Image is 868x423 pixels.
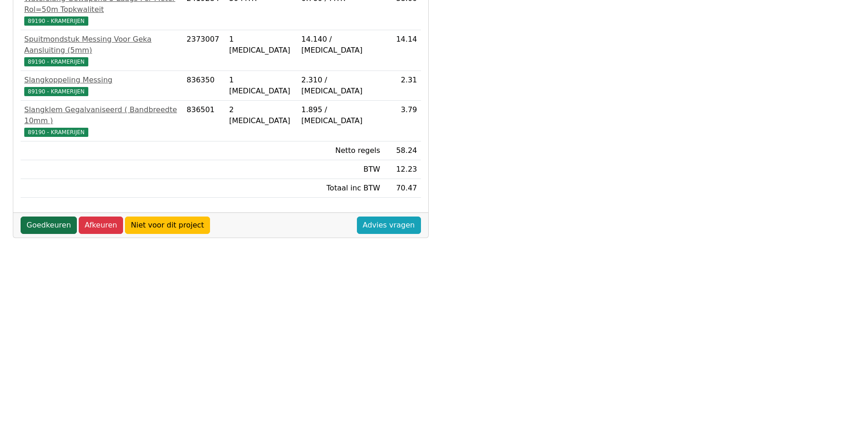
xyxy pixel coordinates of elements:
td: 836501 [183,101,226,141]
td: 70.47 [384,179,421,198]
span: 89190 - KRAMERIJEN [24,16,88,26]
td: BTW [298,160,384,179]
a: Afkeuren [79,217,123,234]
td: Totaal inc BTW [298,179,384,198]
a: Slangklem Gegalvaniseerd ( Bandbreedte 10mm )89190 - KRAMERIJEN [24,104,179,137]
div: Slangkoppeling Messing [24,75,179,86]
div: 2.310 / [MEDICAL_DATA] [302,75,380,97]
span: 89190 - KRAMERIJEN [24,87,88,96]
a: Goedkeuren [21,217,77,234]
td: 58.24 [384,141,421,160]
div: 14.140 / [MEDICAL_DATA] [302,34,380,56]
td: 3.79 [384,101,421,141]
td: 2.31 [384,71,421,101]
div: 2 [MEDICAL_DATA] [229,104,294,126]
span: 89190 - KRAMERIJEN [24,57,88,66]
span: 89190 - KRAMERIJEN [24,128,88,137]
a: Slangkoppeling Messing89190 - KRAMERIJEN [24,75,179,97]
td: Netto regels [298,141,384,160]
a: Niet voor dit project [125,217,210,234]
div: 1.895 / [MEDICAL_DATA] [302,104,380,126]
div: Spuitmondstuk Messing Voor Geka Aansluiting (5mm) [24,34,179,56]
div: Slangklem Gegalvaniseerd ( Bandbreedte 10mm ) [24,104,179,126]
td: 836350 [183,71,226,101]
div: 1 [MEDICAL_DATA] [229,34,294,56]
td: 2373007 [183,30,226,71]
td: 14.14 [384,30,421,71]
div: 1 [MEDICAL_DATA] [229,75,294,97]
td: 12.23 [384,160,421,179]
a: Spuitmondstuk Messing Voor Geka Aansluiting (5mm)89190 - KRAMERIJEN [24,34,179,67]
a: Advies vragen [357,217,421,234]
